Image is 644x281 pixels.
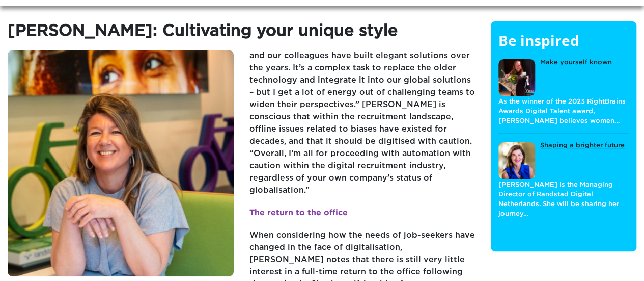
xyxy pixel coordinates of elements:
h5: Be inspired [498,32,629,59]
p: [PERSON_NAME] is the Managing Director of Randstad Digital Netherlands. She will be sharing her j... [498,180,629,219]
strong: The return to the office [249,209,347,217]
a: Shaping a brighter future [498,141,625,180]
p: As the winner of the 2023 RightBrains Awards Digital Talent award, [PERSON_NAME] believes women… [498,96,629,126]
h1: [PERSON_NAME]: Cultivating your unique style [8,21,475,50]
a: Make yourself known [498,58,612,96]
